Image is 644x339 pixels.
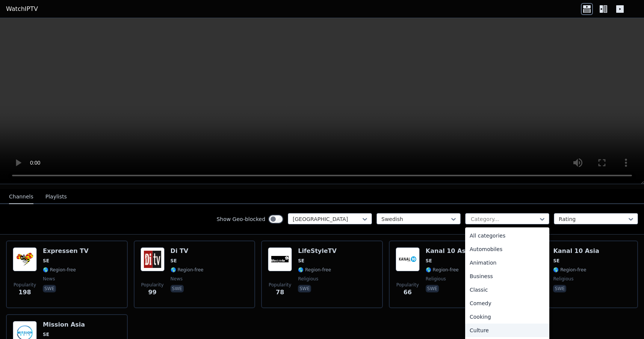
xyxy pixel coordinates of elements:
[553,276,573,282] span: religious
[14,282,36,288] span: Popularity
[18,288,31,297] span: 198
[396,247,420,271] img: Kanal 10 Asia
[141,247,165,271] img: Di TV
[9,190,33,204] button: Channels
[45,190,67,204] button: Playlists
[148,288,156,297] span: 99
[43,285,56,292] p: swe
[171,276,183,282] span: news
[43,321,85,328] h6: Mission Asia
[298,267,331,273] span: 🌎 Region-free
[465,297,549,310] div: Comedy
[43,247,89,255] h6: Expressen TV
[298,285,311,292] p: swe
[426,276,446,282] span: religious
[298,247,337,255] h6: LifeStyleTV
[465,256,549,269] div: Animation
[396,282,419,288] span: Popularity
[426,247,472,255] h6: Kanal 10 Asia
[465,229,549,242] div: All categories
[426,285,439,292] p: swe
[216,215,265,223] label: Show Geo-blocked
[43,276,55,282] span: news
[171,258,177,264] span: SE
[171,267,204,273] span: 🌎 Region-free
[268,247,292,271] img: LifeStyleTV
[465,283,549,297] div: Classic
[553,258,559,264] span: SE
[43,331,49,337] span: SE
[553,267,586,273] span: 🌎 Region-free
[43,258,49,264] span: SE
[269,282,291,288] span: Popularity
[13,247,37,271] img: Expressen TV
[6,5,38,14] a: WatchIPTV
[276,288,284,297] span: 78
[426,258,432,264] span: SE
[553,285,566,292] p: swe
[141,282,164,288] span: Popularity
[298,258,304,264] span: SE
[465,269,549,283] div: Business
[465,324,549,337] div: Culture
[553,247,599,255] h6: Kanal 10 Asia
[465,310,549,324] div: Cooking
[465,242,549,256] div: Automobiles
[426,267,459,273] span: 🌎 Region-free
[43,267,76,273] span: 🌎 Region-free
[404,288,412,297] span: 66
[298,276,318,282] span: religious
[171,247,204,255] h6: Di TV
[171,285,184,292] p: swe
